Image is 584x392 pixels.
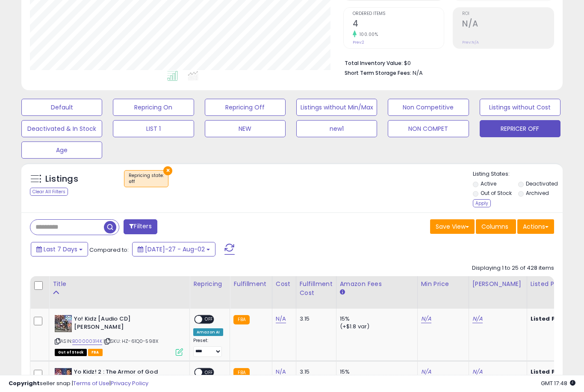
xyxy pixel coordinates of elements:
span: Ordered Items [353,12,444,16]
span: ROI [462,12,554,16]
div: Fulfillment Cost [300,280,333,298]
div: off [129,179,164,185]
span: FBA [88,349,103,356]
button: Filters [124,219,157,234]
small: FBA [233,315,249,324]
button: Non Competitive [388,99,469,116]
span: Repricing state : [129,172,164,185]
div: Fulfillment [233,280,268,289]
span: N/A [413,69,423,77]
p: Listing States: [473,170,563,178]
b: Listed Price: [531,315,569,323]
b: Yo! Kidz [Audio CD] [PERSON_NAME] [74,315,178,333]
a: Privacy Policy [111,379,148,387]
b: Short Term Storage Fees: [345,69,411,77]
label: Archived [526,189,549,197]
button: Age [21,141,102,159]
a: Terms of Use [73,379,109,387]
span: Last 7 Days [44,245,77,253]
button: Listings without Min/Max [296,99,377,116]
label: Deactivated [526,180,558,187]
strong: Copyright [9,379,40,387]
div: Clear All Filters [30,188,68,196]
div: Amazon Fees [340,280,414,289]
button: NEW [205,120,286,137]
h2: N/A [462,19,554,30]
span: OFF [202,316,216,323]
div: Preset: [193,338,223,357]
button: Save View [430,219,475,234]
small: Amazon Fees. [340,289,345,296]
button: new1 [296,120,377,137]
img: 41EB9GJ9BAL._SL40_.jpg [55,315,72,332]
li: $0 [345,57,548,68]
button: LIST 1 [113,120,194,137]
span: All listings that are currently out of stock and unavailable for purchase on Amazon [55,349,87,356]
small: 100.00% [357,31,378,38]
b: Total Inventory Value: [345,59,403,67]
a: N/A [421,315,431,323]
span: [DATE]-27 - Aug-02 [145,245,205,253]
h5: Listings [45,173,78,185]
button: Repricing On [113,99,194,116]
div: (+$1.8 var) [340,323,411,330]
button: Repricing Off [205,99,286,116]
div: Repricing [193,280,226,289]
a: B00000314K [72,338,102,345]
span: | SKU: HZ-61Q0-598X [103,338,158,345]
button: Columns [476,219,516,234]
h2: 4 [353,19,444,30]
small: Prev: 2 [353,40,364,45]
div: [PERSON_NAME] [472,280,523,289]
button: Last 7 Days [31,242,88,256]
span: Columns [481,222,508,231]
div: Displaying 1 to 25 of 428 items [472,264,554,272]
small: Prev: N/A [462,40,479,45]
div: 15% [340,315,411,323]
div: Title [53,280,186,289]
div: Min Price [421,280,465,289]
span: Compared to: [89,246,129,254]
div: Apply [473,199,491,207]
a: N/A [276,315,286,323]
button: Actions [517,219,554,234]
div: seller snap | | [9,380,148,388]
button: Default [21,99,102,116]
a: N/A [472,315,483,323]
label: Out of Stock [481,189,512,197]
label: Active [481,180,496,187]
span: 2025-08-10 17:48 GMT [541,379,575,387]
button: NON COMPET [388,120,469,137]
button: Deactivated & In Stock [21,120,102,137]
button: [DATE]-27 - Aug-02 [132,242,215,256]
button: Listings without Cost [480,99,560,116]
div: 3.15 [300,315,330,323]
button: REPRICER OFF [480,120,560,137]
button: × [163,166,172,175]
div: Amazon AI [193,328,223,336]
div: Cost [276,280,292,289]
div: ASIN: [55,315,183,355]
